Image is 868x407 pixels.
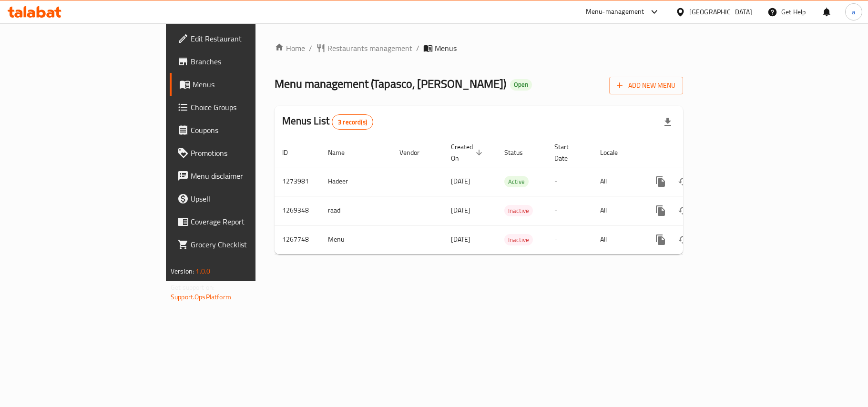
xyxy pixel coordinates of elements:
a: Promotions [170,142,311,164]
span: Coverage Report [191,216,303,227]
button: more [649,199,672,222]
span: Grocery Checklist [191,239,303,250]
a: Restaurants management [316,42,412,54]
div: Inactive [504,205,533,216]
td: Hadeer [320,167,392,196]
div: Active [504,176,529,187]
span: Vendor [399,147,432,158]
a: Branches [170,50,311,73]
span: Start Date [554,141,581,164]
a: Edit Restaurant [170,27,311,50]
div: Total records count [332,114,373,130]
span: Menus [193,79,303,90]
span: Open [510,81,532,89]
td: Menu [320,225,392,254]
span: Inactive [504,234,533,245]
button: Change Status [672,170,695,193]
span: Menu disclaimer [191,170,303,182]
span: Get support on: [171,281,214,294]
span: a [852,7,855,17]
span: Created On [451,141,485,164]
h2: Menus List [282,114,373,130]
li: / [416,42,419,54]
button: Change Status [672,228,695,251]
span: Locale [600,147,630,158]
span: Upsell [191,193,303,204]
span: Menus [435,42,457,54]
span: Choice Groups [191,102,303,113]
button: more [649,228,672,251]
a: Menu disclaimer [170,164,311,187]
a: Choice Groups [170,96,311,119]
span: Inactive [504,205,533,216]
button: Change Status [672,199,695,222]
span: Branches [191,56,303,67]
span: Edit Restaurant [191,33,303,44]
div: [GEOGRAPHIC_DATA] [689,7,752,17]
span: Status [504,147,535,158]
span: ID [282,147,300,158]
a: Upsell [170,187,311,210]
td: All [592,167,642,196]
td: - [547,196,592,225]
span: Add New Menu [617,80,675,92]
span: Version: [171,265,194,277]
td: - [547,167,592,196]
span: Restaurants management [327,42,412,54]
nav: breadcrumb [275,42,683,54]
a: Coverage Report [170,210,311,233]
a: Grocery Checklist [170,233,311,256]
span: Active [504,176,529,187]
div: Export file [656,111,679,133]
table: enhanced table [275,138,748,254]
span: [DATE] [451,233,470,245]
td: All [592,225,642,254]
div: Open [510,79,532,91]
span: 3 record(s) [332,118,373,127]
span: Coupons [191,124,303,136]
button: more [649,170,672,193]
a: Menus [170,73,311,96]
td: All [592,196,642,225]
span: Menu management ( Tapasco, [PERSON_NAME] ) [275,73,506,94]
th: Actions [642,138,748,167]
span: [DATE] [451,175,470,187]
span: 1.0.0 [195,265,210,277]
a: Support.OpsPlatform [171,291,231,303]
td: - [547,225,592,254]
span: [DATE] [451,204,470,216]
span: Promotions [191,147,303,159]
td: raad [320,196,392,225]
a: Coupons [170,119,311,142]
span: Name [328,147,357,158]
div: Inactive [504,234,533,245]
button: Add New Menu [609,77,683,94]
div: Menu-management [586,6,644,18]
